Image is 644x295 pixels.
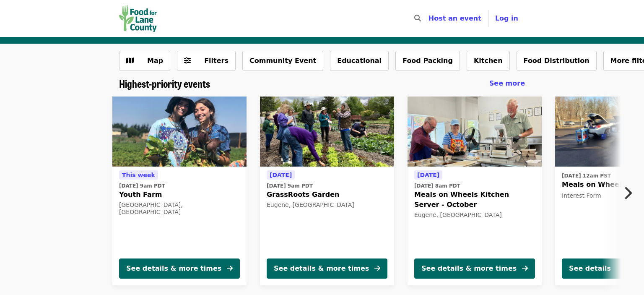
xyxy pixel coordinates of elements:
[119,190,240,200] span: Youth Farm
[122,172,155,178] span: This week
[267,258,387,279] button: See details & more times
[408,97,542,167] img: Meals on Wheels Kitchen Server - October organized by Food for Lane County
[428,14,481,22] a: Host an event
[119,76,210,91] span: Highest-priority events
[562,192,601,199] span: Interest Form
[119,201,240,216] div: [GEOGRAPHIC_DATA], [GEOGRAPHIC_DATA]
[270,172,292,178] span: [DATE]
[119,5,157,32] img: Food for Lane County - Home
[274,264,369,274] div: See details & more times
[112,97,247,285] a: See details for "Youth Farm"
[260,97,394,167] img: GrassRoots Garden organized by Food for Lane County
[177,51,236,71] button: Filters (0 selected)
[147,57,163,65] span: Map
[204,57,229,65] span: Filters
[569,264,611,274] div: See details
[417,172,439,178] span: [DATE]
[414,190,535,210] span: Meals on Wheels Kitchen Server - October
[267,182,313,190] time: [DATE] 9am PDT
[267,190,387,200] span: GrassRoots Garden
[414,258,535,279] button: See details & more times
[119,78,210,90] a: Highest-priority events
[395,51,460,71] button: Food Packing
[126,57,134,65] i: map icon
[414,14,421,22] i: search icon
[260,97,394,285] a: See details for "GrassRoots Garden"
[119,258,240,279] button: See details & more times
[623,185,632,201] i: chevron-right icon
[119,182,165,190] time: [DATE] 9am PDT
[242,51,323,71] button: Community Event
[616,181,644,205] button: Next item
[414,211,535,219] div: Eugene, [GEOGRAPHIC_DATA]
[227,264,233,272] i: arrow-right icon
[421,264,517,274] div: See details & more times
[488,10,525,27] button: Log in
[408,97,542,285] a: See details for "Meals on Wheels Kitchen Server - October"
[112,97,247,167] img: Youth Farm organized by Food for Lane County
[330,51,389,71] button: Educational
[489,79,525,87] span: See more
[126,264,221,274] div: See details & more times
[467,51,510,71] button: Kitchen
[522,264,528,272] i: arrow-right icon
[374,264,380,272] i: arrow-right icon
[426,8,433,29] input: Search
[184,57,191,65] i: sliders-h icon
[119,51,170,71] button: Show map view
[562,172,611,180] time: [DATE] 12am PST
[495,14,518,22] span: Log in
[112,78,532,90] div: Highest-priority events
[414,182,460,190] time: [DATE] 8am PDT
[267,201,387,209] div: Eugene, [GEOGRAPHIC_DATA]
[517,51,597,71] button: Food Distribution
[489,78,525,89] a: See more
